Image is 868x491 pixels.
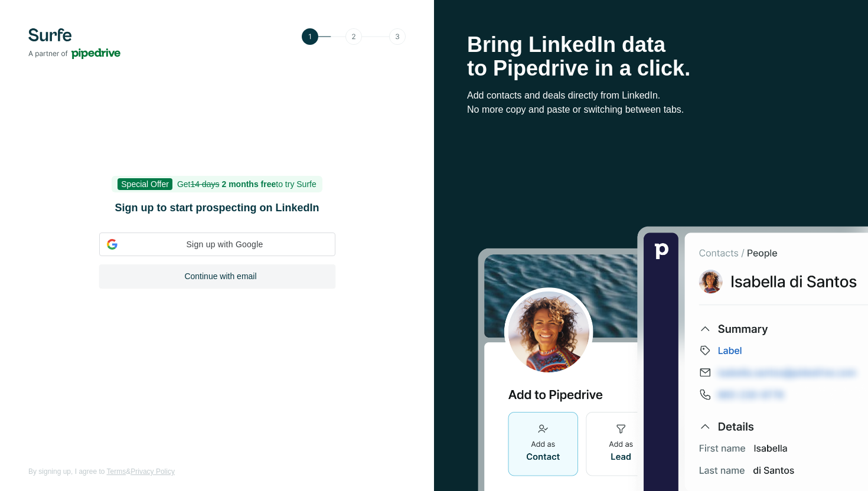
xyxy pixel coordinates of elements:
[177,179,316,189] span: Get to try Surfe
[28,28,120,59] img: Surfe's logo
[184,270,256,282] span: Continue with email
[221,179,276,189] b: 2 months free
[302,28,406,45] img: Step 1
[28,467,105,476] span: By signing up, I agree to
[130,467,175,476] a: Privacy Policy
[191,179,220,189] s: 14 days
[118,178,172,190] span: Special Offer
[99,233,335,256] div: Sign up with Google
[467,33,835,80] h1: Bring LinkedIn data to Pipedrive in a click.
[99,199,335,216] h1: Sign up to start prospecting on LinkedIn
[467,89,835,103] p: Add contacts and deals directly from LinkedIn.
[467,103,835,117] p: No more copy and paste or switching between tabs.
[126,467,130,476] span: &
[122,238,328,251] span: Sign up with Google
[107,467,126,476] a: Terms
